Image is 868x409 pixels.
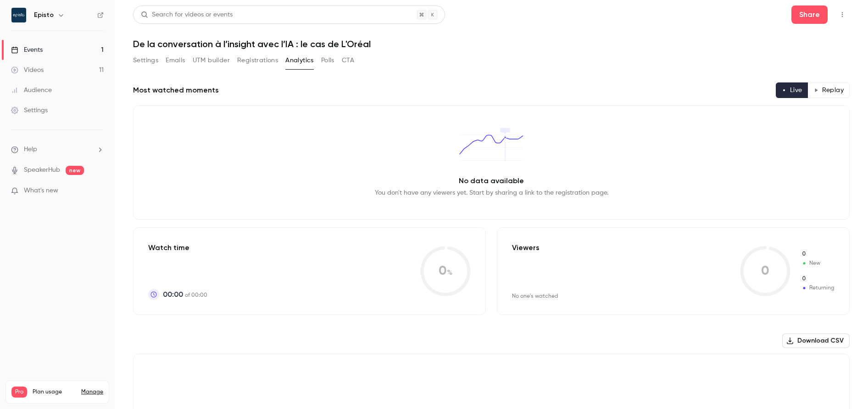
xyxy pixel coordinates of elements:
button: UTM builder [193,53,230,68]
iframe: Noticeable Trigger [93,187,104,195]
h2: Most watched moments [133,85,219,96]
span: Help [24,145,37,154]
li: help-dropdown-opener [11,145,104,154]
div: No one's watched [512,293,558,300]
p: of 00:00 [163,289,207,300]
button: CTA [342,53,354,68]
span: new [66,166,84,175]
span: 00:00 [163,289,183,300]
div: Search for videos or events [141,10,233,20]
img: Episto [11,8,26,22]
span: Pro [11,387,27,398]
button: Replay [808,82,850,98]
button: Share [791,5,828,24]
p: No data available [459,175,524,186]
div: Settings [11,106,48,115]
button: Polls [321,53,334,68]
a: Manage [81,388,103,396]
button: Emails [166,53,185,68]
button: Registrations [237,53,278,68]
div: Audience [11,86,52,95]
span: Plan usage [33,388,76,396]
p: You don't have any viewers yet. Start by sharing a link to the registration page. [375,188,608,197]
span: New [801,250,835,258]
button: Analytics [285,53,314,68]
button: Download CSV [782,333,850,348]
a: SpeakerHub [24,165,60,175]
span: New [801,259,835,267]
span: What's new [24,186,58,196]
div: Videos [11,65,44,75]
button: Live [776,82,808,98]
span: Returning [801,284,835,292]
p: Watch time [148,242,207,253]
h6: Episto [34,11,54,20]
span: Returning [801,275,835,283]
h1: De la conversation à l’insight avec l’IA : le cas de L'Oréal [133,38,850,49]
div: Events [11,45,43,55]
p: Viewers [512,242,540,253]
button: Settings [133,53,158,68]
